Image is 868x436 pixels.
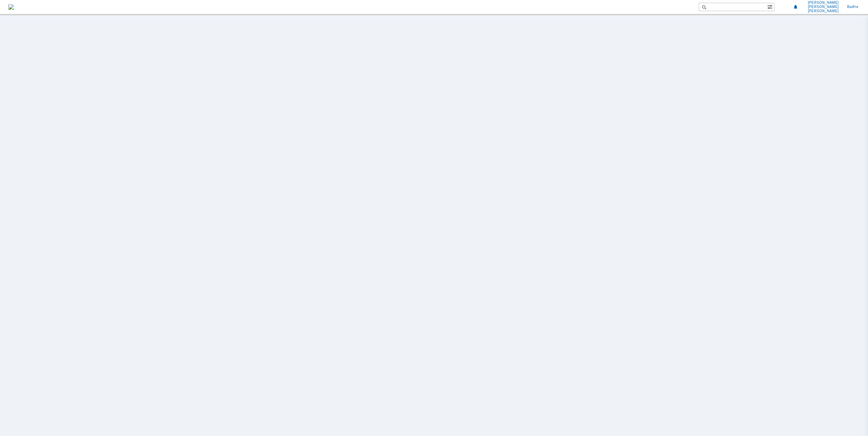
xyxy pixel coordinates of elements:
span: [PERSON_NAME] [808,1,839,5]
span: [PERSON_NAME] [808,5,839,9]
img: logo [8,4,14,10]
span: Расширенный поиск [767,3,774,10]
span: [PERSON_NAME] [808,9,839,13]
a: Перейти на домашнюю страницу [8,4,14,10]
